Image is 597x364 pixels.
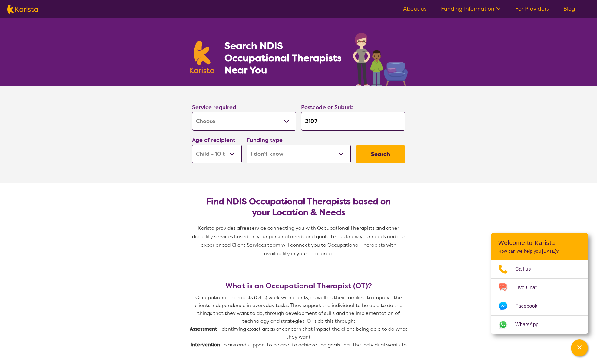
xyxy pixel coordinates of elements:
label: Postcode or Suburb [301,104,354,111]
img: Karista logo [7,5,38,14]
span: Karista provides a [198,225,240,231]
label: Funding type [247,136,283,144]
label: Service required [192,104,236,111]
strong: Assessment [190,326,217,332]
span: free [240,225,250,231]
span: service connecting you with Occupational Therapists and other disability services based on your p... [192,225,406,257]
label: Age of recipient [192,136,235,144]
strong: Intervention [191,342,220,348]
ul: Choose channel [491,260,588,334]
a: Blog [563,5,575,12]
input: Type [301,112,405,131]
p: Occupational Therapists (OT’s) work with clients, as well as their families, to improve the clien... [190,294,408,325]
p: How can we help you [DATE]? [498,249,581,254]
h2: Welcome to Karista! [498,239,581,246]
div: Channel Menu [491,233,588,334]
a: Web link opens in a new tab. [491,316,588,334]
span: Live Chat [515,283,544,292]
p: - identifying exact areas of concern that impact the client being able to do what they want [190,325,408,341]
a: Funding Information [441,5,501,12]
button: Channel Menu [571,339,588,356]
h2: Find NDIS Occupational Therapists based on your Location & Needs [197,196,400,218]
img: occupational-therapy [353,33,408,86]
h1: Search NDIS Occupational Therapists Near You [224,40,342,76]
span: Call us [515,265,538,274]
span: Facebook [515,302,545,311]
button: Search [356,145,405,163]
a: About us [403,5,426,12]
a: For Providers [515,5,549,12]
span: WhatsApp [515,320,546,329]
p: - plans and support to be able to achieve the goals that the individual wants to [190,341,408,349]
img: Karista logo [190,41,214,73]
h3: What is an Occupational Therapist (OT)? [190,282,408,290]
